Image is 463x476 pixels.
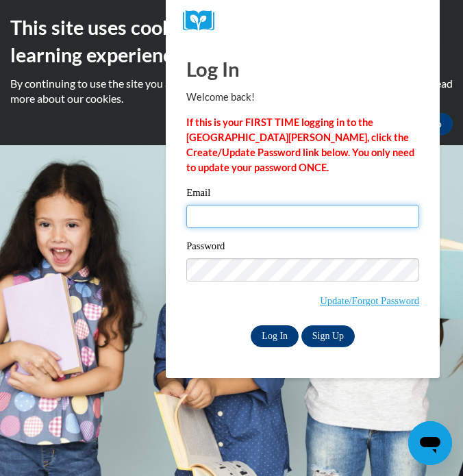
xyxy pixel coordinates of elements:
[251,325,299,347] input: Log In
[408,421,452,465] iframe: Button to launch messaging window
[183,10,423,32] a: COX Campus
[320,295,419,306] a: Update/Forgot Password
[10,14,453,69] h2: This site uses cookies to help improve your learning experience.
[186,188,419,201] label: Email
[10,76,453,106] p: By continuing to use the site you agree to our use of cookies. Use the ‘More info’ button to read...
[301,325,355,347] a: Sign Up
[186,241,419,255] label: Password
[186,55,419,83] h1: Log In
[186,90,419,105] p: Welcome back!
[183,10,224,32] img: Logo brand
[186,116,414,173] strong: If this is your FIRST TIME logging in to the [GEOGRAPHIC_DATA][PERSON_NAME], click the Create/Upd...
